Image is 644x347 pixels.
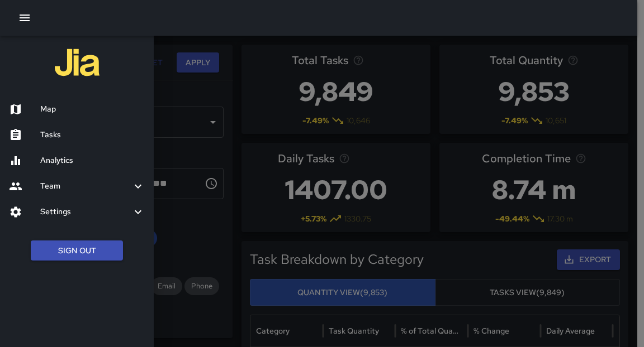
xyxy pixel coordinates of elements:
[40,206,131,218] h6: Settings
[40,103,145,115] h6: Map
[40,180,131,192] h6: Team
[40,129,145,141] h6: Tasks
[31,240,123,261] button: Sign Out
[55,40,100,85] img: jia-logo
[40,155,145,167] h6: Analytics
